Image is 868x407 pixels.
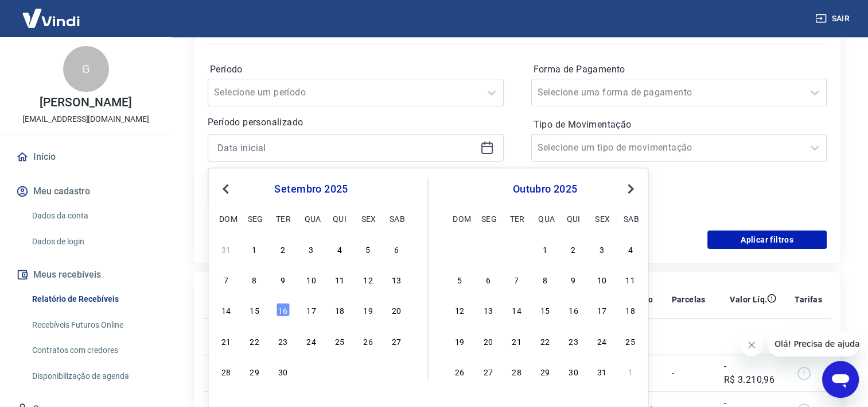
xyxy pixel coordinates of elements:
div: Choose quarta-feira, 29 de outubro de 2025 [538,364,552,378]
div: Choose quarta-feira, 15 de outubro de 2025 [538,303,552,317]
div: Choose segunda-feira, 13 de outubro de 2025 [481,303,495,317]
div: Choose terça-feira, 21 de outubro de 2025 [509,333,523,347]
div: Choose quinta-feira, 18 de setembro de 2025 [333,303,347,317]
button: Next Month [624,182,637,196]
div: Choose quarta-feira, 3 de setembro de 2025 [304,242,318,256]
div: Choose domingo, 19 de outubro de 2025 [453,333,466,347]
div: Choose sexta-feira, 17 de outubro de 2025 [595,303,609,317]
div: Choose segunda-feira, 15 de setembro de 2025 [248,303,262,317]
div: ter [509,211,523,225]
iframe: Mensagem da empresa [768,331,859,356]
a: Início [14,144,158,170]
p: -R$ 3.210,96 [724,359,776,387]
div: Choose quinta-feira, 9 de outubro de 2025 [567,272,581,286]
p: Parcelas [672,294,706,305]
input: Data inicial [217,139,476,156]
div: Choose quinta-feira, 11 de setembro de 2025 [333,272,347,286]
div: Choose terça-feira, 28 de outubro de 2025 [509,364,523,378]
div: Choose sexta-feira, 10 de outubro de 2025 [595,272,609,286]
p: Valor Líq. [730,294,767,305]
div: seg [481,211,495,225]
div: Choose quinta-feira, 2 de outubro de 2025 [567,242,581,256]
div: Choose quarta-feira, 8 de outubro de 2025 [538,272,552,286]
div: Choose quarta-feira, 17 de setembro de 2025 [304,303,318,317]
div: Choose sábado, 4 de outubro de 2025 [624,242,637,256]
button: Aplicar filtros [707,231,827,249]
div: Choose sábado, 13 de setembro de 2025 [390,272,403,286]
div: seg [248,211,262,225]
div: Choose quinta-feira, 30 de outubro de 2025 [567,364,581,378]
div: Choose segunda-feira, 20 de outubro de 2025 [481,333,495,347]
div: Choose quinta-feira, 4 de setembro de 2025 [333,242,347,256]
div: Choose segunda-feira, 22 de setembro de 2025 [248,333,262,347]
div: month 2025-09 [217,240,404,379]
div: Choose terça-feira, 23 de setembro de 2025 [276,333,290,347]
a: Recebíveis Futuros Online [28,313,158,337]
div: Choose quinta-feira, 23 de outubro de 2025 [567,333,581,347]
a: Dados da conta [28,204,158,228]
div: Choose domingo, 28 de setembro de 2025 [219,364,233,378]
div: Choose sexta-feira, 3 de outubro de 2025 [595,242,609,256]
p: [PERSON_NAME] [40,97,131,109]
div: Choose sexta-feira, 31 de outubro de 2025 [595,364,609,378]
div: Choose terça-feira, 7 de outubro de 2025 [509,272,523,286]
button: Meu cadastro [14,179,158,204]
div: sex [361,211,375,225]
div: ter [276,211,290,225]
div: qui [567,211,581,225]
button: Previous Month [219,182,232,196]
div: qui [333,211,347,225]
div: setembro 2025 [217,182,404,196]
div: sex [595,211,609,225]
div: outubro 2025 [451,182,639,196]
div: Choose segunda-feira, 6 de outubro de 2025 [481,272,495,286]
div: Choose sábado, 18 de outubro de 2025 [624,303,637,317]
div: Choose quarta-feira, 1 de outubro de 2025 [304,364,318,378]
p: Tarifas [795,294,822,305]
div: Choose terça-feira, 30 de setembro de 2025 [509,242,523,256]
div: Choose segunda-feira, 8 de setembro de 2025 [248,272,262,286]
a: Disponibilização de agenda [28,364,158,388]
div: Choose sexta-feira, 12 de setembro de 2025 [361,272,375,286]
div: Choose domingo, 7 de setembro de 2025 [219,272,233,286]
div: Choose segunda-feira, 27 de outubro de 2025 [481,364,495,378]
div: Choose sábado, 6 de setembro de 2025 [390,242,403,256]
div: qua [304,211,318,225]
span: Olá! Precisa de ajuda? [7,8,96,17]
div: Choose terça-feira, 14 de outubro de 2025 [509,303,523,317]
div: Choose sábado, 25 de outubro de 2025 [624,333,637,347]
div: Choose quarta-feira, 1 de outubro de 2025 [538,242,552,256]
div: Choose segunda-feira, 1 de setembro de 2025 [248,242,262,256]
p: [EMAIL_ADDRESS][DOMAIN_NAME] [22,113,149,125]
div: Choose sexta-feira, 19 de setembro de 2025 [361,303,375,317]
div: dom [219,211,233,225]
div: Choose terça-feira, 30 de setembro de 2025 [276,364,290,378]
button: Meus recebíveis [14,262,158,287]
div: Choose quinta-feira, 2 de outubro de 2025 [333,364,347,378]
div: Choose terça-feira, 2 de setembro de 2025 [276,242,290,256]
div: Choose sexta-feira, 5 de setembro de 2025 [361,242,375,256]
div: Choose domingo, 5 de outubro de 2025 [453,272,466,286]
div: Choose sábado, 1 de novembro de 2025 [624,364,637,378]
div: sab [624,211,637,225]
label: Forma de Pagamento [534,63,825,76]
label: Tipo de Movimentação [534,118,825,132]
div: Choose sexta-feira, 26 de setembro de 2025 [361,333,375,347]
div: Choose domingo, 21 de setembro de 2025 [219,333,233,347]
p: - [672,367,706,379]
div: Choose sábado, 11 de outubro de 2025 [624,272,637,286]
div: dom [453,211,466,225]
div: Choose domingo, 28 de setembro de 2025 [453,242,466,256]
div: Choose quarta-feira, 24 de setembro de 2025 [304,333,318,347]
div: Choose quinta-feira, 16 de outubro de 2025 [567,303,581,317]
div: Choose sexta-feira, 24 de outubro de 2025 [595,333,609,347]
a: Relatório de Recebíveis [28,287,158,311]
div: Choose terça-feira, 16 de setembro de 2025 [276,303,290,317]
div: Choose sábado, 4 de outubro de 2025 [390,364,403,378]
div: Choose quarta-feira, 10 de setembro de 2025 [304,272,318,286]
div: Choose domingo, 26 de outubro de 2025 [453,364,466,378]
div: Choose domingo, 31 de agosto de 2025 [219,242,233,256]
div: Choose segunda-feira, 29 de setembro de 2025 [481,242,495,256]
a: Contratos com credores [28,339,158,362]
div: sab [390,211,403,225]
